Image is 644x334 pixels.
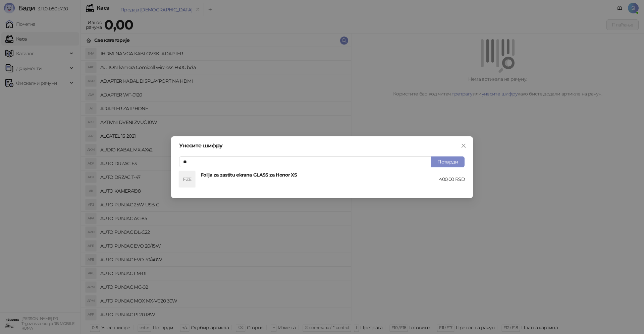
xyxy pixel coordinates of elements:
[439,176,465,183] div: 400,00 RSD
[458,140,469,151] button: Close
[431,156,465,167] button: Потврди
[201,171,439,179] h4: Folija za zastitu ekrana GLASS za Honor XS
[458,143,469,148] span: Close
[179,171,195,187] div: FZE
[179,143,465,148] div: Унесите шифру
[461,143,466,148] span: close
